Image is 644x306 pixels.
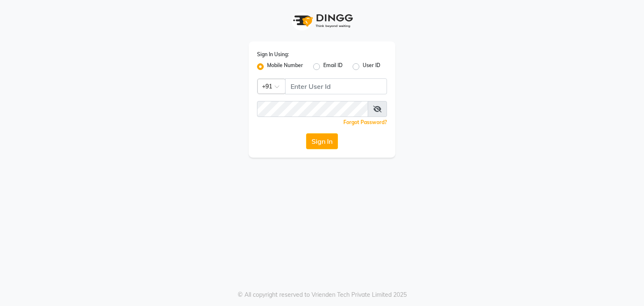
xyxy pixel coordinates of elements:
[285,78,387,94] input: Username
[257,51,289,58] label: Sign In Using:
[257,101,368,117] input: Username
[288,8,356,33] img: logo1.svg
[343,119,387,125] a: Forgot Password?
[306,133,338,149] button: Sign In
[363,62,380,72] label: User ID
[267,62,303,72] label: Mobile Number
[323,62,343,72] label: Email ID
